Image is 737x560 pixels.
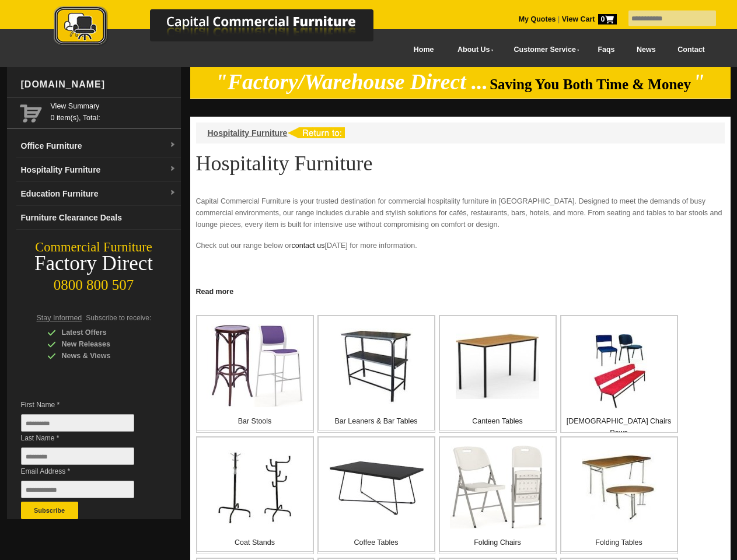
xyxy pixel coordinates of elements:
[196,152,725,174] h1: Hospitality Furniture
[490,76,691,92] span: Saving You Both Time & Money
[319,415,434,427] p: Bar Leaners & Bar Tables
[21,502,78,519] button: Subscribe
[329,459,424,516] img: Coffee Tables
[51,100,176,122] span: 0 item(s), Total:
[456,332,539,399] img: Canteen Tables
[287,127,345,138] img: return to
[215,70,488,94] em: "Factory/Warehouse Direct ...
[208,128,288,138] a: Hospitality Furniture
[21,466,152,477] span: Email Address *
[501,37,586,63] a: Customer Service
[16,182,181,206] a: Education Furnituredropdown
[16,67,181,102] div: [DOMAIN_NAME]
[47,338,158,350] div: New Releases
[196,315,314,433] a: Bar Stools Bar Stools
[7,271,181,293] div: 0800 800 507
[196,240,725,263] p: Check out our range below or [DATE] for more information.
[561,537,677,548] p: Folding Tables
[562,15,617,23] strong: View Cart
[340,328,413,404] img: Bar Leaners & Bar Tables
[440,415,556,427] p: Canteen Tables
[169,142,176,149] img: dropdown
[587,37,626,63] a: Faqs
[560,436,678,554] a: Folding Tables Folding Tables
[560,15,616,23] a: View Cart0
[582,334,656,409] img: Church Chairs Pews
[22,6,430,52] a: Capital Commercial Furniture Logo
[598,14,617,24] span: 0
[16,134,181,158] a: Office Furnituredropdown
[21,414,134,432] input: First Name *
[7,239,181,256] div: Commercial Furniture
[582,450,656,524] img: Folding Tables
[317,436,435,554] a: Coffee Tables Coffee Tables
[190,283,731,297] a: Click to read more
[560,315,678,433] a: Church Chairs Pews [DEMOGRAPHIC_DATA] Chairs Pews
[197,415,313,427] p: Bar Stools
[21,447,134,465] input: Last Name *
[519,15,556,23] a: My Quotes
[37,314,82,322] span: Stay Informed
[693,70,705,94] em: "
[445,37,501,63] a: About Us
[47,350,158,362] div: News & Views
[207,324,303,407] img: Bar Stools
[47,327,158,338] div: Latest Offers
[196,195,725,230] p: Capital Commercial Furniture is your trusted destination for commercial hospitality furniture in ...
[561,415,677,439] p: [DEMOGRAPHIC_DATA] Chairs Pews
[16,206,181,230] a: Furniture Clearance Deals
[16,158,181,182] a: Hospitality Furnituredropdown
[21,399,152,411] span: First Name *
[51,100,176,112] a: View Summary
[196,436,314,554] a: Coat Stands Coat Stands
[440,537,556,548] p: Folding Chairs
[169,190,176,197] img: dropdown
[217,450,293,524] img: Coat Stands
[197,537,313,548] p: Coat Stands
[86,314,151,322] span: Subscribe to receive:
[450,446,546,529] img: Folding Chairs
[626,37,666,63] a: News
[21,432,152,444] span: Last Name *
[7,256,181,272] div: Factory Direct
[439,436,557,554] a: Folding Chairs Folding Chairs
[317,315,435,433] a: Bar Leaners & Bar Tables Bar Leaners & Bar Tables
[169,166,176,173] img: dropdown
[22,6,430,48] img: Capital Commercial Furniture Logo
[439,315,557,433] a: Canteen Tables Canteen Tables
[291,242,324,250] a: contact us
[21,481,134,498] input: Email Address *
[319,537,434,548] p: Coffee Tables
[666,37,715,63] a: Contact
